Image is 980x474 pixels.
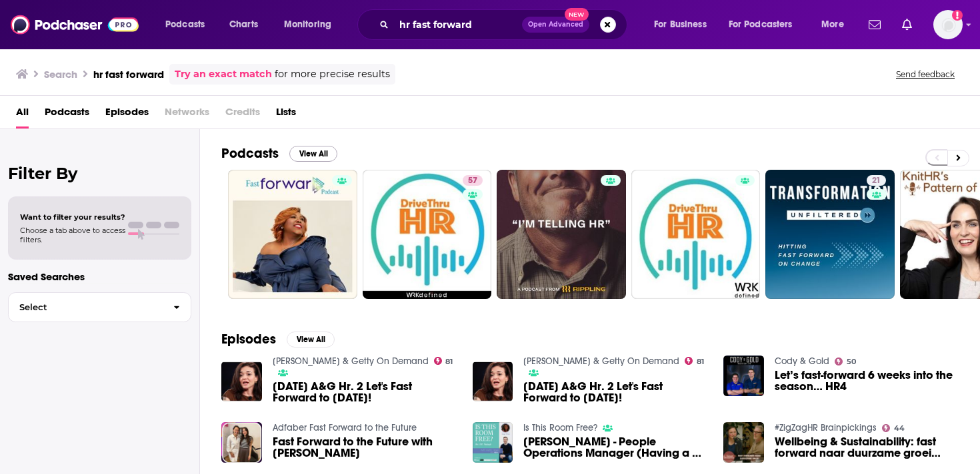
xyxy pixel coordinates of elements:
span: [DATE] A&G Hr. 2 Let's Fast Forward to [DATE]! [523,381,707,403]
a: 21 [867,175,886,186]
button: View All [289,146,337,162]
a: Is This Room Free? [523,422,597,433]
a: Kirsty McDaid - People Operations Manager (Having a HR degree then hitting a brick wall to pressi... [523,436,707,459]
a: 57 [463,175,483,186]
a: 50 [835,357,856,365]
span: 50 [847,359,856,365]
a: Adfaber Fast Forward to the Future [273,422,417,433]
a: 21 [765,170,895,299]
span: for more precise results [275,67,390,82]
button: open menu [812,14,861,35]
button: open menu [275,14,349,35]
a: 81 [434,357,453,365]
button: Show profile menu [933,10,963,39]
button: open menu [645,14,723,35]
span: 57 [468,174,477,188]
span: New [565,8,589,21]
a: Armstrong & Getty On Demand [523,355,679,367]
span: More [821,15,844,34]
button: open menu [156,14,222,35]
p: Saved Searches [8,270,191,283]
span: Open Advanced [528,21,583,28]
button: Send feedback [892,69,959,80]
span: For Podcasters [729,15,793,34]
span: Fast Forward to the Future with [PERSON_NAME] [273,436,457,459]
a: Try an exact match [175,67,272,82]
h3: Search [44,68,77,81]
button: Open AdvancedNew [522,17,589,33]
a: Show notifications dropdown [897,13,917,36]
span: Charts [229,15,258,34]
span: Podcasts [165,15,205,34]
img: User Profile [933,10,963,39]
a: Armstrong & Getty On Demand [273,355,429,367]
h3: hr fast forward [93,68,164,81]
img: 4/9/18 A&G Hr. 2 Let's Fast Forward to Today! [221,361,262,402]
img: Wellbeing & Sustainability: fast forward naar duurzame groei #233 [723,422,764,463]
h2: Filter By [8,164,191,183]
a: Show notifications dropdown [863,13,886,36]
a: 44 [882,424,905,432]
a: Lists [276,101,296,128]
button: View All [287,332,335,348]
span: 44 [894,425,905,431]
button: open menu [720,14,812,35]
span: Logged in as systemsteam [933,10,963,39]
a: All [16,101,29,128]
span: 81 [697,359,704,365]
h2: Podcasts [221,145,279,162]
span: 21 [872,174,881,188]
img: Kirsty McDaid - People Operations Manager (Having a HR degree then hitting a brick wall to pressi... [473,422,513,463]
a: 57 [363,170,492,299]
input: Search podcasts, credits, & more... [394,14,522,35]
img: Let’s fast-forward 6 weeks into the season… HR4 [723,355,764,396]
span: [DATE] A&G Hr. 2 Let's Fast Forward to [DATE]! [273,381,457,403]
span: Want to filter your results? [20,212,125,222]
a: 81 [685,357,704,365]
img: 4/9/18 A&G Hr. 2 Let's Fast Forward to Today! [473,361,513,402]
a: Cody & Gold [775,355,829,367]
a: Let’s fast-forward 6 weeks into the season… HR4 [775,369,959,392]
span: For Business [654,15,707,34]
h2: Episodes [221,331,276,348]
a: Podcasts [45,101,89,128]
button: Select [8,292,191,322]
a: Wellbeing & Sustainability: fast forward naar duurzame groei #233 [775,436,959,459]
img: Podchaser - Follow, Share and Rate Podcasts [11,12,139,37]
span: Credits [225,101,260,128]
a: Episodes [105,101,149,128]
a: EpisodesView All [221,331,335,348]
a: #ZigZagHR Brainpickings [775,422,877,433]
a: Fast Forward to the Future with Alina Iancu [273,436,457,459]
div: Search podcasts, credits, & more... [370,9,640,40]
span: [PERSON_NAME] - People Operations Manager (Having a HR degree then hitting a brick wall to pressi... [523,436,707,459]
a: Charts [221,14,266,35]
svg: Add a profile image [952,10,963,21]
a: 4/9/18 A&G Hr. 2 Let's Fast Forward to Today! [523,381,707,403]
span: 81 [445,359,453,365]
span: Networks [165,101,209,128]
span: Select [9,303,163,312]
span: Monitoring [284,15,331,34]
a: 4/9/18 A&G Hr. 2 Let's Fast Forward to Today! [273,381,457,403]
a: PodcastsView All [221,145,337,162]
img: Fast Forward to the Future with Alina Iancu [221,422,262,463]
span: Choose a tab above to access filters. [20,226,125,244]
